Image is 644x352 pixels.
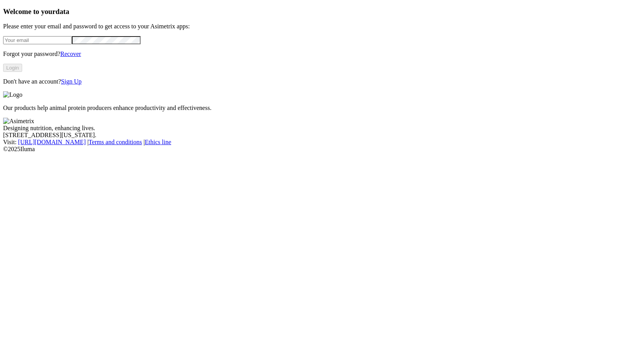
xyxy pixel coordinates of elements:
div: [STREET_ADDRESS][US_STATE]. [3,132,641,139]
a: [URL][DOMAIN_NAME] [18,139,86,145]
div: Designing nutrition, enhancing lives. [3,125,641,132]
div: Visit : | | [3,139,641,146]
img: Asimetrix [3,118,34,125]
h3: Welcome to your [3,7,641,16]
a: Recover [60,51,81,57]
p: Our products help animal protein producers enhance productivity and effectiveness. [3,105,641,112]
a: Sign Up [61,78,82,85]
span: data [56,7,69,16]
div: © 2025 Iluma [3,146,641,153]
button: Login [3,64,22,72]
p: Forgot your password? [3,51,641,58]
a: Terms and conditions [89,139,142,145]
p: Don't have an account? [3,78,641,85]
img: Logo [3,91,23,98]
input: Your email [3,36,72,44]
p: Please enter your email and password to get access to your Asimetrix apps: [3,23,641,30]
a: Ethics line [145,139,171,145]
